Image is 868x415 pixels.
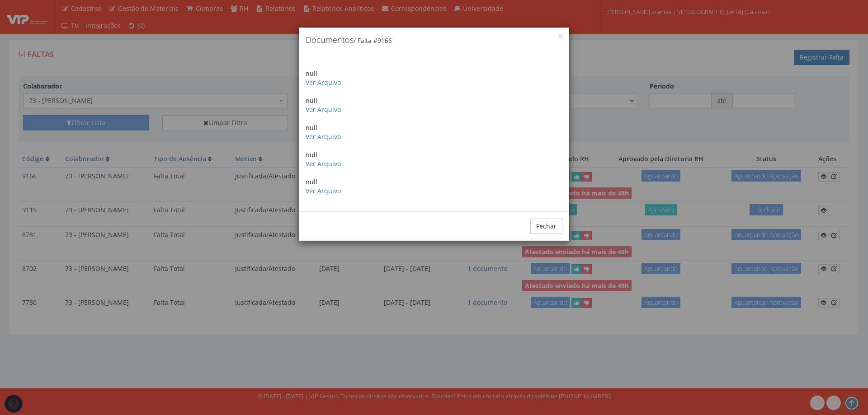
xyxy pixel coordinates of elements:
button: Fechar [530,219,562,234]
button: Close [558,34,562,38]
small: / Falta # [354,37,392,45]
h4: Documentos [306,34,562,46]
p: null [306,69,562,87]
a: Ver Arquivo [306,105,341,114]
a: Ver Arquivo [306,132,341,141]
a: Ver Arquivo [306,187,341,195]
p: null [306,150,562,168]
a: Ver Arquivo [306,78,341,87]
p: null [306,177,562,196]
p: null [306,123,562,141]
a: Ver Arquivo [306,159,341,168]
p: null [306,96,562,114]
span: 9166 [377,37,392,45]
